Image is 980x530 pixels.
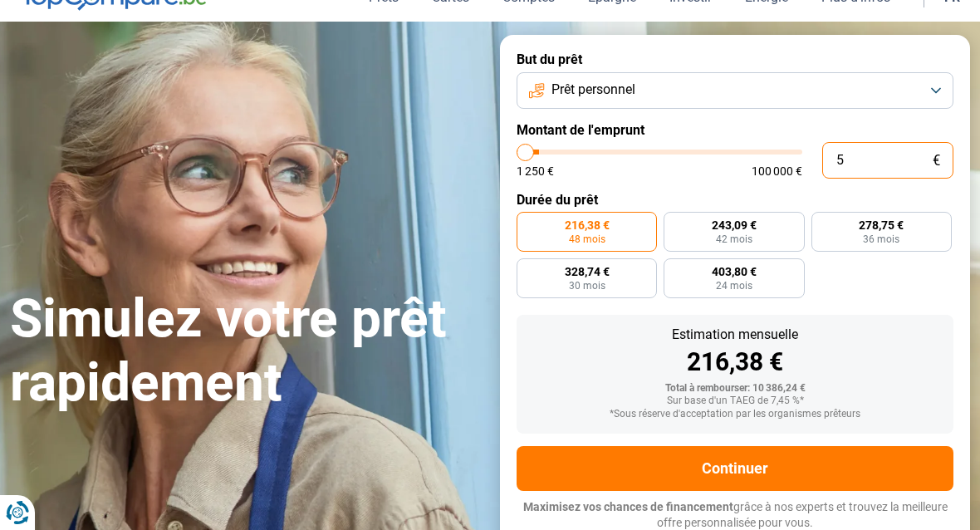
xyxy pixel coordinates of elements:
span: 100 000 € [752,165,802,177]
span: Maximisez vos chances de financement [523,500,733,513]
div: Sur base d'un TAEG de 7,45 %* [530,395,940,407]
div: 216,38 € [530,350,940,375]
div: *Sous réserve d'acceptation par les organismes prêteurs [530,409,940,420]
span: 42 mois [716,234,752,244]
div: Estimation mensuelle [530,328,940,341]
span: 403,80 € [712,266,757,277]
div: Total à rembourser: 10 386,24 € [530,383,940,395]
span: € [933,154,940,168]
span: 30 mois [569,281,605,291]
span: 216,38 € [565,219,610,231]
h1: Simulez votre prêt rapidement [10,287,480,415]
span: 278,75 € [859,219,904,231]
span: 243,09 € [712,219,757,231]
span: 48 mois [569,234,605,244]
label: Montant de l'emprunt [517,122,953,138]
label: Durée du prêt [517,192,953,208]
button: Continuer [517,446,953,491]
span: 328,74 € [565,266,610,277]
span: 36 mois [863,234,899,244]
span: 1 250 € [517,165,554,177]
span: 24 mois [716,281,752,291]
span: Prêt personnel [551,81,635,99]
button: Prêt personnel [517,72,953,109]
label: But du prêt [517,52,953,67]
